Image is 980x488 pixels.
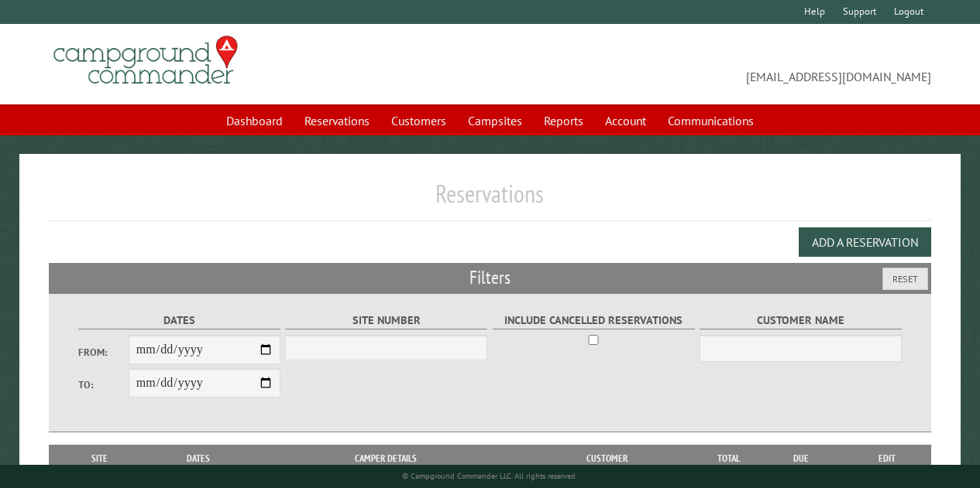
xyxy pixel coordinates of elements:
label: Dates [78,312,280,329]
a: Reservations [295,106,379,135]
label: From: [78,345,129,360]
h1: Reservations [49,179,931,221]
th: Total [698,445,760,473]
a: Campsites [459,106,531,135]
a: Dashboard [217,106,292,135]
small: © Campground Commander LLC. All rights reserved. [402,471,577,481]
a: Communications [658,106,763,135]
th: Dates [143,445,255,473]
label: Site Number [285,312,487,329]
h2: Filters [49,263,931,292]
label: To: [78,377,129,392]
th: Camper Details [255,445,517,473]
button: Add a Reservation [799,227,931,257]
label: Include Cancelled Reservations [493,312,695,329]
th: Site [57,445,142,473]
img: Campground Commander [49,30,242,90]
label: Customer Name [700,312,902,329]
button: Reset [882,268,928,290]
a: Customers [382,106,456,135]
a: Account [596,106,655,135]
a: Reports [535,106,593,135]
th: Customer [517,445,698,473]
span: [EMAIL_ADDRESS][DOMAIN_NAME] [490,43,931,86]
th: Edit [842,445,930,473]
th: Due [760,445,843,473]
